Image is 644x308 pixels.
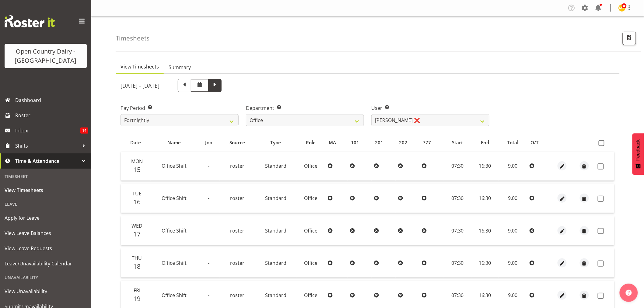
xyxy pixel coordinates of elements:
[329,139,336,146] span: MA
[133,165,141,174] span: 15
[304,292,317,299] span: Office
[471,152,498,181] td: 16:30
[304,227,317,234] span: Office
[15,141,79,150] span: Shifts
[2,226,90,241] a: View Leave Balances
[230,292,244,299] span: roster
[443,152,472,181] td: 07:30
[304,163,317,169] span: Office
[230,227,244,234] span: roster
[5,15,55,27] img: Rosterit website logo
[635,139,641,161] span: Feedback
[2,210,90,226] a: Apply for Leave
[11,47,81,65] div: Open Country Dairy - [GEOGRAPHIC_DATA]
[2,241,90,256] a: View Leave Requests
[133,294,141,303] span: 19
[208,227,209,234] span: -
[499,152,527,181] td: 9.00
[618,4,626,12] img: milk-reception-awarua7542.jpg
[246,104,364,112] label: Department
[229,139,245,146] span: Source
[15,96,88,105] span: Dashboard
[481,139,489,146] span: End
[80,128,88,134] span: 14
[255,248,296,278] td: Standard
[116,35,149,42] h4: Timesheets
[2,284,90,299] a: View Unavailability
[304,260,317,266] span: Office
[130,139,141,146] span: Date
[134,287,140,294] span: Fri
[162,260,187,266] span: Office Shift
[255,152,296,181] td: Standard
[133,262,141,271] span: 18
[5,229,87,238] span: View Leave Balances
[132,190,142,197] span: Tue
[2,198,90,210] div: Leave
[531,139,539,146] span: O/T
[162,195,187,201] span: Office Shift
[632,133,644,175] button: Feedback - Show survey
[208,195,209,201] span: -
[167,139,181,146] span: Name
[5,259,87,268] span: Leave/Unavailability Calendar
[5,213,87,222] span: Apply for Leave
[499,184,527,213] td: 9.00
[623,32,636,45] button: Export CSV
[304,195,317,201] span: Office
[208,292,209,299] span: -
[208,260,209,266] span: -
[121,104,239,112] label: Pay Period
[230,260,244,266] span: roster
[255,216,296,245] td: Standard
[132,255,142,261] span: Thu
[15,156,79,166] span: Time & Attendance
[375,139,383,146] span: 201
[499,248,527,278] td: 9.00
[15,126,80,135] span: Inbox
[443,216,472,245] td: 07:30
[351,139,359,146] span: 101
[255,184,296,213] td: Standard
[443,184,472,213] td: 07:30
[162,163,187,169] span: Office Shift
[205,139,212,146] span: Job
[423,139,431,146] span: 777
[5,244,87,253] span: View Leave Requests
[507,139,518,146] span: Total
[121,63,159,70] span: View Timesheets
[471,184,498,213] td: 16:30
[133,198,141,206] span: 16
[471,216,498,245] td: 16:30
[162,227,187,234] span: Office Shift
[121,82,159,89] h5: [DATE] - [DATE]
[626,290,632,296] img: help-xxl-2.png
[2,271,90,284] div: Unavailability
[2,256,90,271] a: Leave/Unavailability Calendar
[371,104,489,112] label: User
[131,158,143,165] span: Mon
[208,163,209,169] span: -
[169,64,191,71] span: Summary
[162,292,187,299] span: Office Shift
[271,139,281,146] span: Type
[131,222,142,229] span: Wed
[230,163,244,169] span: roster
[2,183,90,198] a: View Timesheets
[230,195,244,201] span: roster
[5,186,87,195] span: View Timesheets
[452,139,463,146] span: Start
[5,287,87,296] span: View Unavailability
[399,139,407,146] span: 202
[471,248,498,278] td: 16:30
[133,230,141,238] span: 17
[499,216,527,245] td: 9.00
[306,139,316,146] span: Role
[15,111,88,120] span: Roster
[443,248,472,278] td: 07:30
[2,170,90,183] div: Timesheet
